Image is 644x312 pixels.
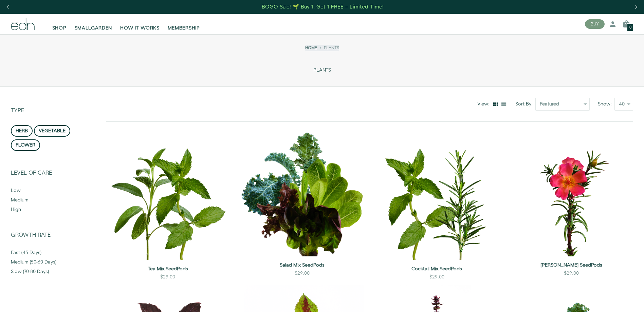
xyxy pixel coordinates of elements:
a: Home [305,45,317,51]
div: low [11,187,92,197]
div: $29.00 [160,274,175,280]
div: $29.00 [295,270,310,277]
a: [PERSON_NAME] SeedPods [510,262,633,269]
label: Show: [598,101,614,108]
img: Cocktail Mix SeedPods [375,133,499,260]
img: Moss Rose SeedPods [510,133,633,256]
nav: breadcrumbs [305,45,339,51]
span: PLANTS [313,67,331,73]
a: Tea Mix SeedPods [106,266,229,272]
span: SMALLGARDEN [75,25,112,32]
li: Plants [317,45,339,51]
span: 0 [629,26,631,30]
button: herb [11,125,33,137]
a: SHOP [48,17,71,32]
button: flower [11,139,40,151]
a: Salad Mix SeedPods [240,262,364,269]
a: BOGO Sale! 🌱 Buy 1, Get 1 FREE – Limited Time! [261,2,384,12]
button: BUY [585,19,605,29]
a: Cocktail Mix SeedPods [375,266,499,272]
a: MEMBERSHIP [164,17,204,32]
div: Type [11,87,92,119]
img: Tea Mix SeedPods [106,133,229,260]
div: Level of Care [11,170,92,182]
img: Salad Mix SeedPods [240,133,364,256]
span: HOW IT WORKS [120,25,159,32]
button: vegetable [34,125,70,137]
span: SHOP [52,25,67,32]
div: medium (50-60 days) [11,259,92,268]
label: Sort By: [515,101,535,108]
a: SMALLGARDEN [71,17,116,32]
div: $29.00 [429,274,444,280]
a: HOW IT WORKS [116,17,163,32]
div: BOGO Sale! 🌱 Buy 1, Get 1 FREE – Limited Time! [262,3,384,11]
div: fast (45 days) [11,249,92,259]
span: MEMBERSHIP [168,25,200,32]
div: $29.00 [564,270,579,277]
div: medium [11,197,92,206]
div: View: [477,101,492,108]
div: high [11,206,92,216]
div: Growth Rate [11,232,92,244]
div: slow (70-80 days) [11,268,92,278]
